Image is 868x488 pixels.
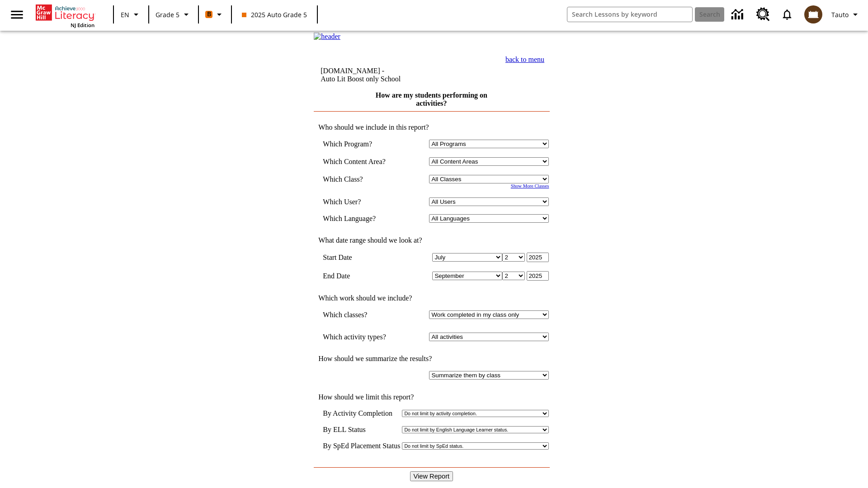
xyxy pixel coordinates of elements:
button: Boost Class color is orange. Change class color [202,6,228,23]
nobr: Which Content Area? [323,158,386,165]
a: Notifications [775,3,799,26]
span: EN [121,10,129,19]
td: By Activity Completion [323,409,400,418]
button: Open side menu [4,1,30,28]
button: Language: EN, Select a language [117,6,146,23]
td: Start Date [323,253,399,262]
span: B [207,9,211,20]
td: Which classes? [323,310,399,319]
img: avatar image [804,5,822,23]
a: Show More Classes [511,183,549,188]
span: 2025 Auto Grade 5 [242,10,307,19]
td: Which activity types? [323,333,399,341]
a: back to menu [505,56,544,63]
td: By SpEd Placement Status [323,442,400,450]
input: View Report [410,471,453,481]
a: Data Center [726,2,751,27]
td: Which Class? [323,175,399,183]
span: Grade 5 [156,10,179,19]
input: search field [567,7,692,22]
td: What date range should we look at? [314,236,549,244]
button: Select a new avatar [799,3,828,26]
td: By ELL Status [323,426,400,434]
td: Which work should we include? [314,294,549,302]
nobr: Auto Lit Boost only School [321,75,401,83]
td: How should we limit this report? [314,393,549,401]
td: Which User? [323,197,399,206]
td: How should we summarize the results? [314,355,549,363]
span: NJ Edition [71,22,94,28]
a: How are my students performing on activities? [376,91,487,107]
span: Tauto [831,10,849,19]
td: Who should we include in this report? [314,123,549,131]
td: [DOMAIN_NAME] - [321,67,458,83]
button: Profile/Settings [828,6,864,23]
td: Which Language? [323,214,399,223]
td: Which Program? [323,140,399,148]
button: Grade: Grade 5, Select a grade [152,6,195,23]
td: End Date [323,271,399,281]
img: header [314,33,340,41]
a: Resource Center, Will open in new tab [751,2,775,27]
div: Home [36,3,94,28]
